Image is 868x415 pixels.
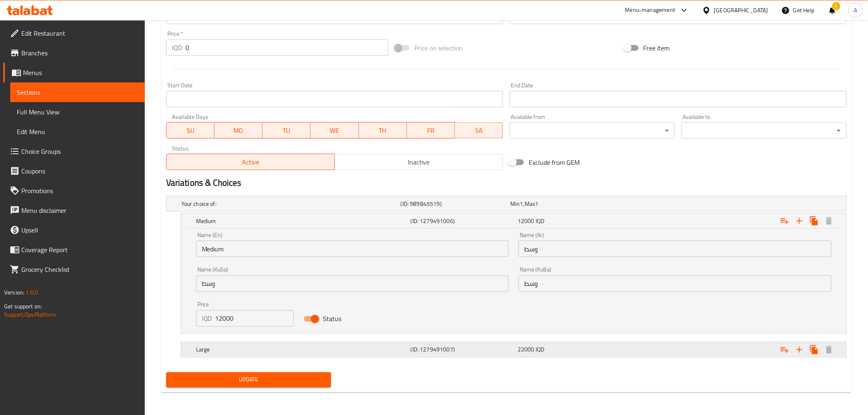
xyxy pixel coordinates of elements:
[3,161,145,181] a: Coupons
[529,157,580,167] span: Exclude from GEM
[362,125,404,137] span: TH
[21,225,138,235] span: Upsell
[509,123,675,139] div: ​
[510,200,617,208] div: ,
[21,166,138,176] span: Coupons
[3,181,145,201] a: Promotions
[173,375,325,385] span: Update
[714,6,768,15] div: [GEOGRAPHIC_DATA]
[3,43,145,63] a: Branches
[777,214,792,228] button: Add choice group
[166,372,331,388] button: Update
[3,220,145,240] a: Upsell
[458,125,500,137] span: SA
[218,125,259,137] span: MO
[181,214,846,228] div: Expand
[196,217,407,225] h5: Medium
[263,122,311,139] button: TU
[3,240,145,260] a: Coverage Report
[10,102,145,122] a: Full Menu View
[17,107,138,117] span: Full Menu View
[215,310,294,327] input: Please enter price
[455,122,503,139] button: SA
[181,342,846,357] div: Expand
[170,156,331,168] span: Active
[3,141,145,161] a: Choice Groups
[17,127,138,137] span: Edit Menu
[4,287,24,298] span: Version:
[323,314,341,324] span: Status
[21,186,138,196] span: Promotions
[520,198,523,209] span: 1
[411,217,515,225] h5: (ID: 1279491006)
[202,314,212,324] p: IQD
[166,122,215,139] button: SU
[167,196,846,211] div: Expand
[414,43,463,53] span: Price on selection
[266,125,307,137] span: TU
[535,198,539,209] span: 1
[23,68,138,78] span: Menus
[21,146,138,156] span: Choice Groups
[359,122,407,139] button: TH
[3,23,145,43] a: Edit Restaurant
[196,346,407,354] h5: Large
[21,205,138,215] span: Menu disclaimer
[854,6,857,15] span: A
[407,122,455,139] button: FR
[166,177,847,189] h2: Variations & Choices
[519,241,831,257] input: Enter name Ar
[410,125,452,137] span: FR
[196,241,509,257] input: Enter name En
[215,122,263,139] button: MO
[807,214,822,228] button: Clone new choice
[21,28,138,38] span: Edit Restaurant
[644,43,670,53] span: Free item
[777,342,792,357] button: Add choice group
[25,287,38,298] span: 1.0.0
[536,216,544,226] span: IQD
[822,214,836,228] button: Delete Medium
[3,63,145,82] a: Menus
[314,125,355,137] span: WE
[4,309,56,320] a: Support.OpsPlatform
[625,5,676,15] div: Menu-management
[822,342,836,357] button: Delete Large
[10,82,145,102] a: Sections
[196,276,509,292] input: Enter name KuSo
[172,43,182,52] p: IQD
[807,342,822,357] button: Clone new choice
[185,39,388,56] input: Please enter price
[170,125,211,137] span: SU
[518,216,535,226] span: 12000
[21,245,138,255] span: Coverage Report
[3,260,145,279] a: Grocery Checklist
[681,123,847,139] div: ​
[4,301,42,312] span: Get support on:
[518,344,535,355] span: 22000
[181,200,397,208] h5: Your choice of:
[519,276,831,292] input: Enter name KuBa
[21,265,138,274] span: Grocery Checklist
[10,122,145,141] a: Edit Menu
[21,48,138,58] span: Branches
[792,214,807,228] button: Add new choice
[510,198,520,209] span: Min
[334,154,503,170] button: Inactive
[536,344,544,355] span: IQD
[3,201,145,220] a: Menu disclaimer
[792,342,807,357] button: Add new choice
[311,122,359,139] button: WE
[525,198,535,209] span: Max
[338,156,500,168] span: Inactive
[166,154,335,170] button: Active
[401,200,507,208] h5: (ID: 989845519)
[17,87,138,97] span: Sections
[411,346,515,354] h5: (ID: 1279491007)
